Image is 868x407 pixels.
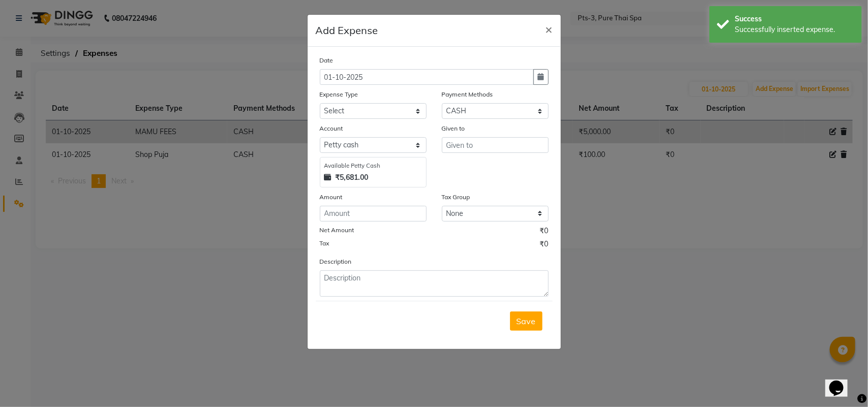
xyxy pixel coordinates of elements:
[442,137,549,153] input: Given to
[825,366,858,397] iframe: chat widget
[540,226,549,239] span: ₹0
[316,23,378,38] h5: Add Expense
[320,90,358,99] label: Expense Type
[320,124,343,133] label: Account
[735,14,854,24] div: Success
[320,56,334,65] label: Date
[540,239,549,252] span: ₹0
[320,257,352,266] label: Description
[537,15,561,43] button: Close
[517,316,536,326] span: Save
[510,311,543,331] button: Save
[320,226,354,235] label: Net Amount
[336,172,369,183] strong: ₹5,681.00
[320,206,427,222] input: Amount
[320,239,330,248] label: Tax
[735,24,854,35] div: Successfully inserted expense.
[324,162,422,170] div: Available Petty Cash
[442,193,470,202] label: Tax Group
[546,21,553,37] span: ×
[320,193,343,202] label: Amount
[442,124,465,133] label: Given to
[442,90,493,99] label: Payment Methods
